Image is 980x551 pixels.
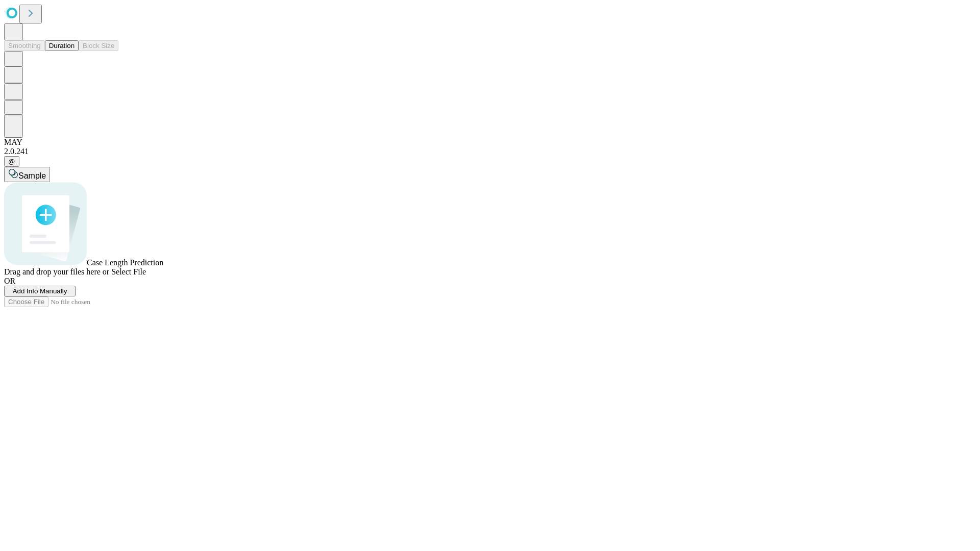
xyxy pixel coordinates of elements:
[4,138,976,147] div: MAY
[18,171,46,180] span: Sample
[8,158,15,165] span: @
[87,258,163,267] span: Case Length Prediction
[4,277,15,285] span: OR
[79,40,118,51] button: Block Size
[4,156,19,167] button: @
[4,267,109,276] span: Drag and drop your files here or
[45,40,79,51] button: Duration
[4,167,50,182] button: Sample
[4,147,976,156] div: 2.0.241
[13,287,67,295] span: Add Info Manually
[4,40,45,51] button: Smoothing
[4,286,76,296] button: Add Info Manually
[111,267,146,276] span: Select File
